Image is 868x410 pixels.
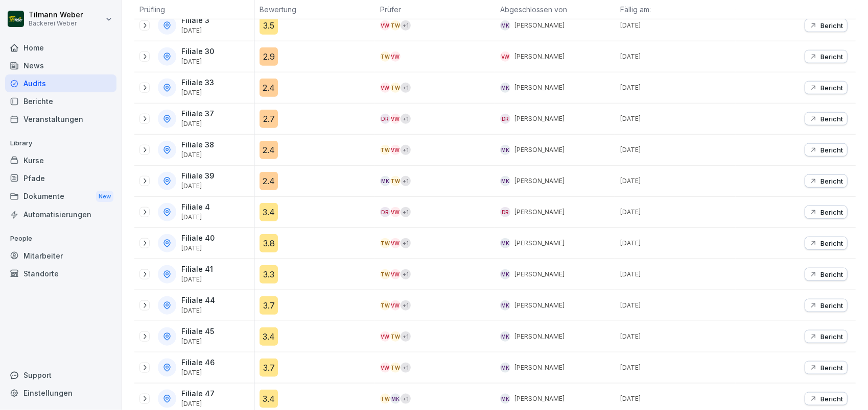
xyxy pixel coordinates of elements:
[514,114,565,123] p: [PERSON_NAME]
[380,176,390,186] div: MK
[5,206,116,223] a: Automatisierungen
[260,327,278,346] div: 3.4
[181,203,210,212] p: Filiale 4
[181,120,214,127] p: [DATE]
[805,50,848,63] button: Bericht
[260,234,278,252] div: 3.8
[805,299,848,312] button: Bericht
[500,52,510,62] div: VW
[5,110,116,128] a: Veranstaltungen
[380,238,390,248] div: TW
[390,238,401,248] div: VW
[820,208,843,216] p: Bericht
[514,301,565,310] p: [PERSON_NAME]
[390,83,401,93] div: TW
[181,141,214,149] p: Filiale 38
[260,141,278,159] div: 2.4
[390,269,401,279] div: VW
[260,110,278,128] div: 2.7
[260,296,278,315] div: 3.7
[181,16,209,25] p: Filiale 3
[620,301,735,310] p: [DATE]
[260,79,278,97] div: 2.4
[260,203,278,221] div: 3.4
[500,83,510,93] div: MK
[620,145,735,155] p: [DATE]
[514,83,565,92] p: [PERSON_NAME]
[500,269,510,279] div: MK
[5,135,116,151] p: Library
[401,207,411,217] div: + 1
[401,114,411,124] div: + 1
[29,20,83,27] p: Bäckerei Weber
[820,21,843,30] p: Bericht
[620,114,735,123] p: [DATE]
[805,330,848,343] button: Bericht
[181,27,209,34] p: [DATE]
[500,394,510,404] div: MK
[390,114,401,124] div: VW
[620,21,735,30] p: [DATE]
[181,58,214,65] p: [DATE]
[820,84,843,92] p: Bericht
[805,19,848,32] button: Bericht
[181,369,215,376] p: [DATE]
[5,169,116,187] div: Pfade
[805,81,848,94] button: Bericht
[805,361,848,374] button: Bericht
[401,300,411,311] div: + 1
[820,332,843,341] p: Bericht
[805,174,848,188] button: Bericht
[514,52,565,61] p: [PERSON_NAME]
[5,57,116,74] a: News
[181,79,214,87] p: Filiale 33
[380,114,390,124] div: DR
[401,83,411,93] div: + 1
[500,238,510,248] div: MK
[260,358,278,377] div: 3.7
[181,172,214,181] p: Filiale 39
[260,265,278,284] div: 3.3
[181,307,215,314] p: [DATE]
[401,331,411,342] div: + 1
[181,327,214,336] p: Filiale 45
[401,145,411,155] div: + 1
[96,191,113,202] div: New
[181,400,215,407] p: [DATE]
[380,300,390,311] div: TW
[390,394,401,404] div: MK
[390,52,401,62] div: VW
[181,183,214,190] p: [DATE]
[5,92,116,110] a: Berichte
[5,39,116,57] a: Home
[805,112,848,125] button: Bericht
[401,176,411,186] div: + 1
[181,234,215,243] p: Filiale 40
[181,296,215,305] p: Filiale 44
[500,176,510,186] div: MK
[620,83,735,92] p: [DATE]
[390,331,401,342] div: TW
[5,74,116,92] a: Audits
[401,269,411,279] div: + 1
[380,207,390,217] div: DR
[380,20,390,31] div: VW
[390,145,401,155] div: VW
[260,4,369,14] p: Bewertung
[805,143,848,157] button: Bericht
[820,270,843,278] p: Bericht
[390,363,401,373] div: TW
[380,331,390,342] div: VW
[820,177,843,185] p: Bericht
[514,270,565,279] p: [PERSON_NAME]
[380,394,390,404] div: TW
[260,16,278,35] div: 3.5
[380,52,390,62] div: TW
[401,363,411,373] div: + 1
[820,239,843,247] p: Bericht
[5,151,116,169] div: Kurse
[5,265,116,283] a: Standorte
[380,269,390,279] div: TW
